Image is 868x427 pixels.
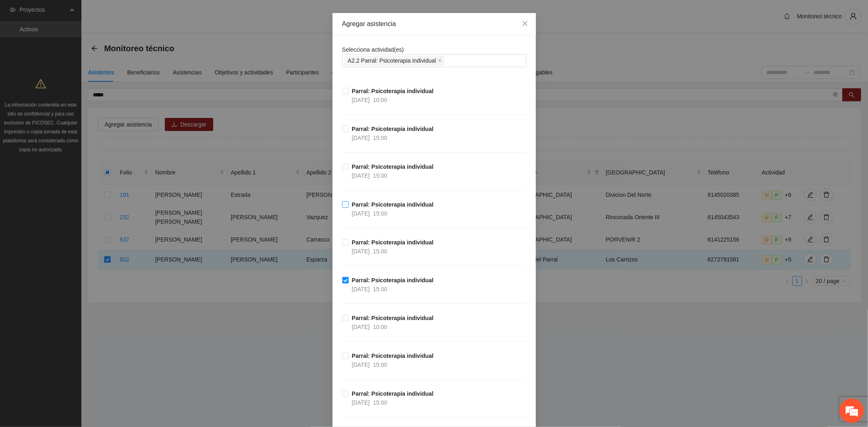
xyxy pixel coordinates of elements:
span: 15:00 [373,286,387,292]
span: 15:00 [373,210,387,217]
span: [DATE] [352,399,370,406]
span: Adjuntar un archivo [141,247,149,255]
strong: Parral: Psicoterapia individual [352,126,434,132]
span: 15:00 [373,135,387,141]
span: No de ticket: #3411 [16,162,68,171]
em: Volver a enviar [120,218,128,224]
span: 10:00 [373,324,387,330]
strong: Parral: Psicoterapia individual [352,390,434,397]
textarea: Escriba su mensaje y pulse “Intro” [4,237,155,266]
div: Chatee con nosotros ahora [36,40,130,50]
div: Agregar asistencia [342,20,526,28]
div: 11:32 AM [26,131,149,146]
span: 15:00 [373,362,387,368]
span: [DATE] [352,97,370,103]
span: close [438,59,442,63]
span: [DATE] [352,248,370,255]
span: Enviar mensaje de voz [129,247,137,255]
div: 11:54 AM [130,213,149,229]
span: [DATE] [352,210,370,217]
span: Selecciona actividad(es) [342,46,404,53]
div: Tú [14,205,144,211]
span: [DATE] [352,172,370,179]
strong: Parral: Psicoterapia individual [352,201,434,208]
div: 11:33 AM [11,159,74,174]
span: no [136,216,143,225]
div: Tú [14,123,144,129]
span: Entiendo, te recomiendo que cuando suceda este error, recargues la página. Por el momento, te asi... [16,70,131,115]
span: Más acciones [129,227,136,233]
div: 11:32 AM [11,67,137,118]
span: [DATE] [352,362,370,368]
div: [PERSON_NAME] [14,151,149,157]
span: [DATE] [352,286,370,292]
span: 15:00 [373,399,387,406]
strong: Parral: Psicoterapia individual [352,353,434,359]
span: Finalizar chat [140,227,149,233]
span: (Editado) [63,188,83,197]
span: Además de este error ¿has tenido algún otro problema? [16,179,131,197]
span: A2.2 Parral: Psicoterapia individual [348,56,436,65]
span: [DATE] [352,324,370,330]
span: A2.2 Parral: Psicoterapia individual [344,56,444,65]
strong: Parral: Psicoterapia individual [352,163,434,170]
span: close [522,20,528,27]
span: Ok, voy a estar pendiente de mi internet. [31,134,143,143]
strong: Parral: Psicoterapia individual [352,315,434,321]
span: 15:00 [373,248,387,255]
strong: Parral: Psicoterapia individual [352,239,434,246]
span: 15:00 [373,172,387,179]
span: 10:00 [373,97,387,103]
span: [DATE] [352,135,370,141]
strong: Parral: Psicoterapia individual [352,277,434,283]
button: Close [514,13,536,35]
div: Minimizar ventana de chat en vivo [133,4,153,24]
strong: Parral: Psicoterapia individual [352,88,434,94]
div: 11:33 AM [11,176,137,200]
